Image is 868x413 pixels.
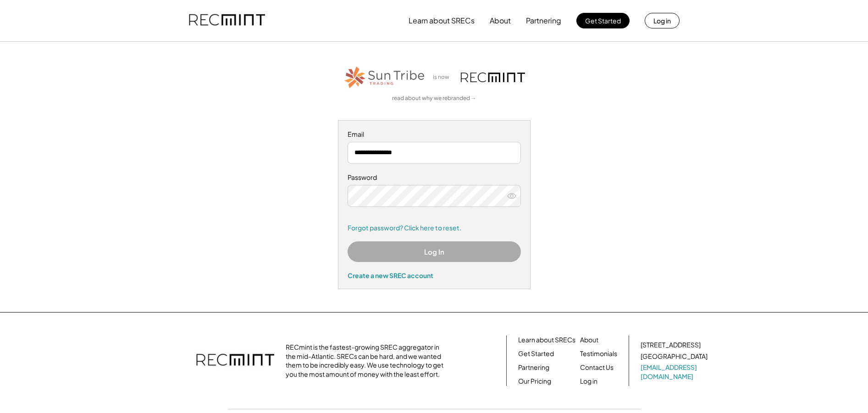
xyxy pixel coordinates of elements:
a: Log in [580,377,597,386]
button: Log In [348,241,521,262]
button: About [490,11,511,30]
a: Get Started [518,349,554,358]
a: Our Pricing [518,377,551,386]
img: STT_Horizontal_Logo%2B-%2BColor.png [343,65,426,90]
img: recmint-logotype%403x.png [189,5,265,36]
a: Testimonials [580,349,617,358]
div: [STREET_ADDRESS] [641,340,701,350]
div: Create a new SREC account [348,271,521,279]
button: Partnering [526,11,561,30]
a: read about why we rebranded → [392,95,476,102]
a: Partnering [518,363,549,372]
button: Log in [645,13,680,28]
div: is now [431,73,456,81]
button: Get Started [576,13,630,28]
a: Forgot password? Click here to reset. [348,223,521,233]
div: Password [348,173,521,182]
img: recmint-logotype%403x.png [196,345,274,377]
div: Email [348,130,521,139]
a: About [580,335,598,345]
img: recmint-logotype%403x.png [461,73,525,82]
div: RECmint is the fastest-growing SREC aggregator in the mid-Atlantic. SRECs can be hard, and we wan... [286,343,448,379]
a: Contact Us [580,363,614,372]
button: Learn about SRECs [409,11,475,30]
a: [EMAIL_ADDRESS][DOMAIN_NAME] [641,363,709,381]
div: [GEOGRAPHIC_DATA] [641,352,708,361]
a: Learn about SRECs [518,335,575,345]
